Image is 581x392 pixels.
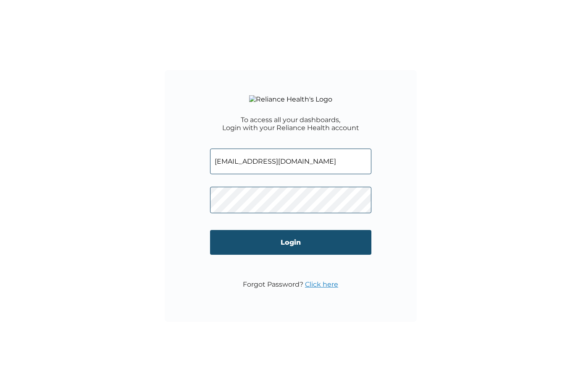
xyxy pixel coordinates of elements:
[249,95,332,103] img: Reliance Health's Logo
[243,280,338,288] p: Forgot Password?
[305,280,338,288] a: Click here
[210,230,371,255] input: Login
[222,116,359,132] div: To access all your dashboards, Login with your Reliance Health account
[210,149,371,174] input: Email address or HMO ID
